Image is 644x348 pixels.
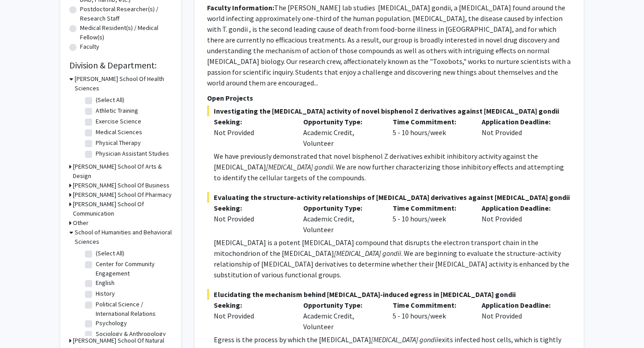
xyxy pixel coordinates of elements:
[214,310,290,321] div: Not Provided
[96,318,127,328] label: Psychology
[214,116,290,127] p: Seeking:
[96,289,115,298] label: History
[393,300,469,310] p: Time Commitment:
[207,289,571,300] span: Elucidating the mechanism behind [MEDICAL_DATA]-induced egress in [MEDICAL_DATA] gondii
[96,127,142,137] label: Medical Sciences
[214,237,571,280] p: [MEDICAL_DATA] is a potent [MEDICAL_DATA] compound that disrupts the electron transport chain in ...
[73,218,89,228] h3: Other
[96,259,170,278] label: Center for Community Engagement
[266,162,333,171] em: [MEDICAL_DATA] gondii
[69,60,172,71] h2: Division & Department:
[214,213,290,224] div: Not Provided
[393,203,469,213] p: Time Commitment:
[214,300,290,310] p: Seeking:
[207,93,571,103] p: Open Projects
[475,203,564,235] div: Not Provided
[75,228,172,246] h3: School of Humanities and Behavioral Sciences
[207,3,274,12] b: Faculty Information:
[475,300,564,332] div: Not Provided
[386,116,475,149] div: 5 - 10 hours/week
[386,203,475,235] div: 5 - 10 hours/week
[303,203,379,213] p: Opportunity Type:
[214,127,290,138] div: Not Provided
[482,116,558,127] p: Application Deadline:
[96,278,114,288] label: English
[393,116,469,127] p: Time Commitment:
[73,199,172,218] h3: [PERSON_NAME] School Of Communication
[303,116,379,127] p: Opportunity Type:
[96,329,166,339] label: Sociology & Anthropology
[475,116,564,149] div: Not Provided
[334,249,401,258] em: [MEDICAL_DATA] gondii
[207,192,571,203] span: Evaluating the structure-activity relationships of [MEDICAL_DATA] derivatives against [MEDICAL_DA...
[207,3,571,87] fg-read-more: The [PERSON_NAME] lab studies [MEDICAL_DATA] gondii, a [MEDICAL_DATA] found around the world infe...
[297,203,386,235] div: Academic Credit, Volunteer
[96,106,138,115] label: Athletic Training
[73,181,169,190] h3: [PERSON_NAME] School Of Business
[297,116,386,149] div: Academic Credit, Volunteer
[303,300,379,310] p: Opportunity Type:
[214,203,290,213] p: Seeking:
[96,249,124,258] label: (Select All)
[214,151,571,183] p: We have previously demonstrated that novel bisphenol Z derivatives exhibit inhibitory activity ag...
[96,95,124,105] label: (Select All)
[482,300,558,310] p: Application Deadline:
[207,106,571,116] span: Investigating the [MEDICAL_DATA] activity of novel bisphenol Z derivatives against [MEDICAL_DATA]...
[80,4,172,23] label: Postdoctoral Researcher(s) / Research Staff
[7,308,38,341] iframe: Chat
[75,74,172,93] h3: [PERSON_NAME] School Of Health Sciences
[96,117,141,126] label: Exercise Science
[73,162,172,181] h3: [PERSON_NAME] School Of Arts & Design
[96,149,169,158] label: Physician Assistant Studies
[371,335,438,344] em: [MEDICAL_DATA] gondii
[73,190,172,199] h3: [PERSON_NAME] School Of Pharmacy
[96,138,141,148] label: Physical Therapy
[96,300,170,318] label: Political Science / International Relations
[386,300,475,332] div: 5 - 10 hours/week
[80,42,99,51] label: Faculty
[482,203,558,213] p: Application Deadline:
[80,23,172,42] label: Medical Resident(s) / Medical Fellow(s)
[297,300,386,332] div: Academic Credit, Volunteer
